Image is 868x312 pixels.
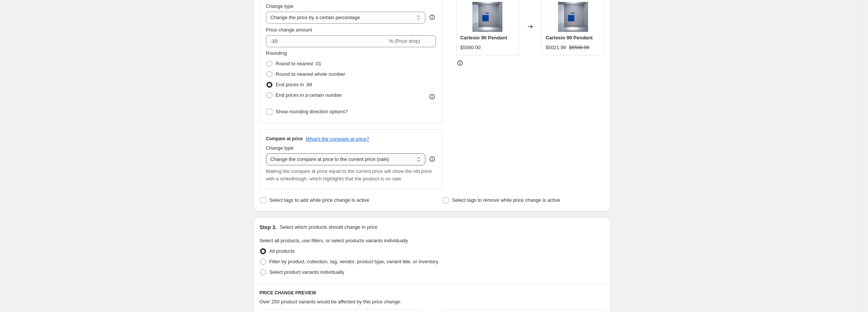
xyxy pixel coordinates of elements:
div: help [428,155,436,163]
div: help [428,13,436,21]
span: Select product variants individually [269,269,344,275]
span: Change type [266,145,294,151]
div: $5580.00 [460,44,481,51]
span: End prices in a certain number [276,92,342,98]
span: % (Price drop) [389,38,420,44]
span: Change type [266,3,294,9]
span: All products [269,248,295,254]
p: Select which products should change in price [280,223,377,231]
span: Cartesio 90 Pendant [460,35,507,40]
h6: PRICE CHANGE PREVIEW [260,290,605,296]
span: Select tags to add while price change is active [269,197,369,203]
img: DAV1A0070003_4_1200x1200_bcd5f1c1-8d2b-443e-ad61-e94aec870198_80x.jpg [472,2,502,32]
strike: $5580.00 [569,44,589,51]
span: Cartesio 90 Pendant [546,35,593,40]
span: Select all products, use filters, or select products variants individually [260,238,408,243]
span: Price change amount [266,27,312,33]
span: End prices in .99 [276,82,312,87]
button: What's the compare at price? [306,136,369,142]
span: Over 250 product variants would be affected by this price change: [260,299,402,304]
span: Making the compare at price equal to the current price will show the old price with a strikethoug... [266,168,432,181]
h3: Compare at price [266,136,303,142]
span: Show rounding direction options? [276,109,348,114]
span: Round to nearest .01 [276,61,321,66]
span: Rounding [266,50,287,56]
span: Round to nearest whole number [276,71,345,77]
h2: Step 3. [260,223,277,231]
input: -15 [266,35,387,47]
div: $5021.99 [546,44,566,51]
span: Filter by product, collection, tag, vendor, product type, variant title, or inventory [269,259,439,264]
span: Select tags to remove while price change is active [452,197,560,203]
img: DAV1A0070003_4_1200x1200_bcd5f1c1-8d2b-443e-ad61-e94aec870198_80x.jpg [558,2,588,32]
